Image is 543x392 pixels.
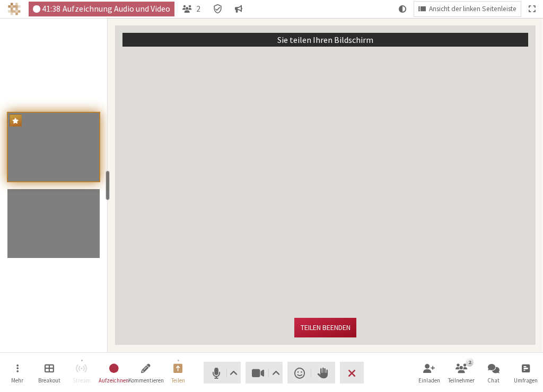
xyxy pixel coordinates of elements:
button: Teilen beenden [294,318,356,337]
button: Teilnehmer einladen (⌘+Umschalt+I) [414,359,444,387]
button: Systemmodus verwenden [395,2,410,16]
button: Breakout-Räume verwalten [34,359,64,387]
img: Iotum [8,3,21,15]
section: Teilnehmer [108,18,543,352]
button: Chat öffnen [479,359,509,387]
div: 2 [466,358,474,366]
button: Teilnehmerliste öffnen [178,2,205,16]
span: Stream [73,377,91,384]
button: Reaktion senden [287,362,311,384]
div: Besprechungsdetails Verschlüsselung aktiviert [208,2,227,16]
div: resize [106,171,110,200]
button: Ganzer Bildschirm [524,2,539,16]
button: Stumm (⌘+Umschalt+A) [204,362,241,384]
button: Gespräch [231,2,247,16]
button: Videoeinstellungen [269,362,282,384]
span: Aufzeichnung Audio und Video [63,4,170,13]
button: Kommentierung des freigegebenen Bildschirms starten [131,359,161,387]
span: Teilen [171,377,185,384]
button: Bildschirmfreigabe beenden [163,359,193,387]
button: Teilnehmerliste öffnen [446,359,476,387]
span: Mehr [11,377,23,384]
span: Teilnehmer [448,377,475,384]
span: Aufzeichnen [99,377,129,384]
span: Umfragen [514,377,538,384]
button: Aufzeichung beenden [99,359,129,387]
div: Audio & Video [29,2,175,16]
span: Einladen [418,377,440,384]
button: Hand heben [311,362,335,384]
span: Breakout [38,377,60,384]
button: Besprechung beenden oder verlassen [340,362,364,384]
button: Layout ändern [414,2,521,16]
span: 2 [196,4,200,13]
p: Sie teilen Ihren Bildschirm [277,33,373,46]
button: Audioeinstellungen [227,362,240,384]
button: Video stoppen (⌘+Umschalt+V) [246,362,283,384]
span: Kommentieren [128,377,164,384]
button: Offene Umfrage [511,359,540,387]
button: Menü öffnen [3,359,32,387]
span: 41:38 [42,4,60,13]
span: Ansicht der linken Seitenleiste [429,5,516,13]
button: Das Streaming kann nicht gestartet werden, ohne vorher die Aufzeichnung zu stoppen [67,359,97,387]
span: Chat [487,377,500,384]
